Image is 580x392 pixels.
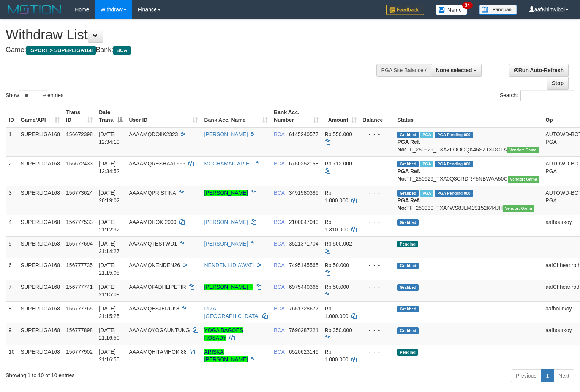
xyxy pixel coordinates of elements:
span: 156777694 [66,241,93,247]
td: TF_250929_TXA0Q3CRDRY5NBWAA50C [394,156,542,186]
span: Vendor URL: https://trx31.1velocity.biz [503,205,534,212]
span: Rp 712.000 [325,161,352,167]
b: PGA Ref. No: [397,197,420,211]
a: Previous [511,369,541,382]
td: 6 [6,258,18,280]
span: Grabbed [397,190,419,197]
span: [DATE] 12:34:19 [99,131,120,145]
td: 10 [6,345,18,366]
span: BCA [274,190,284,196]
span: 34 [462,2,473,9]
div: Showing 1 to 10 of 10 entries [6,368,236,379]
span: Grabbed [397,219,419,226]
span: Grabbed [397,161,419,167]
th: Bank Acc. Name: activate to sort column ascending [201,105,271,127]
span: [DATE] 21:16:50 [99,327,120,341]
div: - - - [363,348,392,356]
span: Copy 7690287221 to clipboard [289,327,319,333]
a: YOGA BAGOES ROSADY [204,327,243,341]
div: - - - [363,218,392,226]
span: Copy 6750252158 to clipboard [289,161,319,167]
div: - - - [363,326,392,334]
td: SUPERLIGA168 [18,186,63,215]
span: PGA Pending [435,161,473,167]
a: [PERSON_NAME] F [204,284,253,290]
span: None selected [436,67,472,73]
button: None selected [431,64,482,77]
span: AAAAMQESJERUK8 [129,305,179,312]
span: BCA [274,219,284,225]
span: Copy 6520623149 to clipboard [289,349,319,355]
label: Search: [500,90,574,101]
span: AAAAMQYOGAUNTUNG [129,327,190,333]
h4: Game: Bank: [6,46,379,54]
td: SUPERLIGA168 [18,215,63,236]
a: RIZAL [GEOGRAPHIC_DATA] [204,305,259,319]
th: Trans ID: activate to sort column ascending [63,105,96,127]
th: Balance [360,105,395,127]
span: Copy 6145240577 to clipboard [289,131,319,137]
span: Copy 3521371704 to clipboard [289,241,319,247]
span: BCA [113,46,130,55]
span: Marked by aafsoycanthlai [420,161,433,167]
div: - - - [363,131,392,138]
span: 156777902 [66,349,93,355]
span: Grabbed [397,263,419,269]
span: BCA [274,262,284,268]
span: Grabbed [397,327,419,334]
span: Copy 3491580389 to clipboard [289,190,319,196]
div: PGA Site Balance / [376,64,431,77]
td: 4 [6,215,18,236]
span: 156777741 [66,284,93,290]
span: Pending [397,349,418,356]
span: Pending [397,241,418,247]
span: BCA [274,327,284,333]
span: Copy 2100047040 to clipboard [289,219,319,225]
span: [DATE] 21:12:32 [99,219,120,233]
span: [DATE] 21:14:27 [99,241,120,254]
span: Grabbed [397,284,419,291]
span: PGA Pending [435,132,473,138]
span: 156777533 [66,219,93,225]
th: Status [394,105,542,127]
div: - - - [363,160,392,167]
span: 156777898 [66,327,93,333]
a: [PERSON_NAME] [204,241,248,247]
b: PGA Ref. No: [397,168,420,182]
span: BCA [274,241,284,247]
span: AAAAMQRESHAAL666 [129,161,185,167]
td: 8 [6,301,18,323]
span: BCA [274,161,284,167]
span: [DATE] 20:19:02 [99,190,120,203]
span: Rp 1.000.000 [325,349,348,362]
a: 1 [541,369,554,382]
a: [PERSON_NAME] [204,131,248,137]
td: 9 [6,323,18,345]
th: Amount: activate to sort column ascending [322,105,360,127]
td: TF_250930_TXA4WS8JLM1S152K44JH [394,186,542,215]
td: 7 [6,280,18,301]
td: SUPERLIGA168 [18,301,63,323]
a: Run Auto-Refresh [509,64,569,77]
span: PGA Pending [435,190,473,197]
span: Copy 7495145565 to clipboard [289,262,319,268]
td: TF_250929_TXAZLOOOQK45SZTSDGFA [394,127,542,157]
label: Show entries [6,90,63,101]
th: Date Trans.: activate to sort column descending [96,105,126,127]
a: [PERSON_NAME] [204,219,248,225]
td: SUPERLIGA168 [18,345,63,366]
th: ID [6,105,18,127]
span: BCA [274,349,284,355]
img: Feedback.jpg [386,5,424,15]
span: Vendor URL: https://trx31.1velocity.biz [508,176,540,183]
span: BCA [274,305,284,312]
img: panduan.png [479,5,517,15]
td: SUPERLIGA168 [18,323,63,345]
td: SUPERLIGA168 [18,236,63,258]
th: User ID: activate to sort column ascending [126,105,201,127]
span: AAAAMQNENDEN26 [129,262,180,268]
td: SUPERLIGA168 [18,280,63,301]
span: Grabbed [397,132,419,138]
span: 156777735 [66,262,93,268]
td: 1 [6,127,18,157]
